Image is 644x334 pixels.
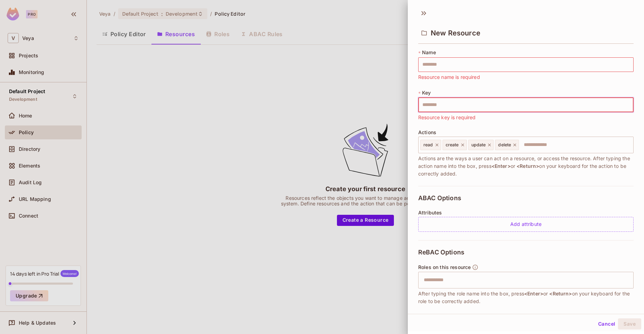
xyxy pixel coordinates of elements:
span: <Enter> [492,163,511,169]
span: <Return> [517,163,539,169]
span: ReBAC Options [418,249,464,256]
span: Roles on this resource [418,264,471,270]
span: delete [498,142,511,148]
span: Key [422,90,431,96]
span: Attributes [418,210,442,215]
div: delete [495,140,519,150]
div: update [468,140,494,150]
span: After typing the role name into the box, press or on your keyboard for the role to be correctly a... [418,290,634,305]
div: read [420,140,441,150]
div: Add attribute [418,217,634,232]
span: read [423,142,433,148]
span: Resource key is required [418,114,476,121]
button: Save [618,318,641,329]
span: update [471,142,486,148]
span: Resource name is required [418,73,480,81]
button: Cancel [595,318,618,329]
span: <Return> [549,291,572,296]
span: New Resource [431,29,480,37]
span: Actions are the ways a user can act on a resource, or access the resource. After typing the actio... [418,155,634,178]
span: <Enter> [524,291,543,296]
span: Name [422,50,436,55]
span: Actions [418,130,436,135]
div: create [443,140,467,150]
span: ABAC Options [418,195,461,202]
span: create [446,142,459,148]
